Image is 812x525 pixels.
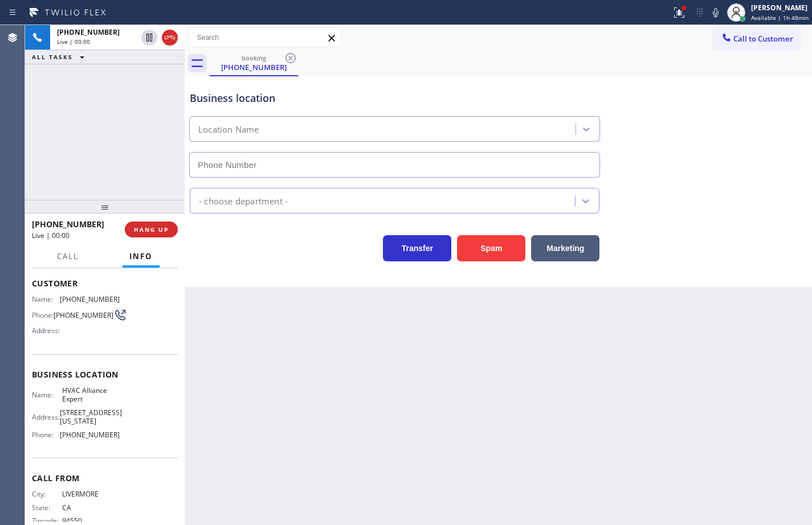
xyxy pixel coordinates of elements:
button: HANG UP [125,222,178,237]
button: Transfer [383,235,451,261]
span: Address: [32,326,62,335]
span: Customer [32,278,178,289]
span: 94550 [62,516,119,525]
span: [PHONE_NUMBER] [54,311,113,319]
span: Live | 00:00 [57,38,90,46]
button: Spam [457,235,525,261]
div: Business location [190,91,599,106]
input: Phone Number [189,152,600,178]
div: - choose department - [199,194,288,207]
span: Call [57,251,79,261]
span: Business location [32,369,178,380]
span: Phone: [32,311,54,319]
div: [PERSON_NAME] [751,3,809,13]
button: Call [50,245,85,268]
span: HANG UP [134,225,169,233]
span: State: [32,503,62,512]
span: LIVERMORE [62,490,119,498]
span: [STREET_ADDRESS][US_STATE] [60,408,122,426]
span: Name: [32,391,62,399]
span: Zipcode: [32,516,62,525]
span: Info [129,251,153,261]
button: Call to Customer [713,28,801,50]
span: Live | 00:00 [32,231,70,240]
button: Info [123,245,160,268]
span: Call From [32,473,178,483]
span: [PHONE_NUMBER] [60,295,120,303]
div: Location Name [198,123,259,136]
button: Hold Customer [141,30,157,46]
span: Call to Customer [733,34,793,44]
span: ALL TASKS [32,53,73,61]
span: [PHONE_NUMBER] [57,27,120,37]
button: Mute [708,5,724,20]
span: City: [32,490,62,498]
span: Name: [32,295,60,303]
span: Address: [32,413,60,421]
button: Hang up [162,30,178,46]
div: [PHONE_NUMBER] [211,62,297,72]
input: Search [189,28,341,47]
button: ALL TASKS [25,50,96,64]
button: Marketing [531,235,599,261]
span: HVAC Alliance Expert [62,386,119,404]
span: [PHONE_NUMBER] [32,219,104,229]
div: (925) 667-6662 [211,51,297,75]
span: Phone: [32,430,60,439]
div: booking [211,54,297,62]
span: CA [62,503,119,512]
span: Available | 1h 48min [751,14,809,22]
span: [PHONE_NUMBER] [60,430,120,439]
